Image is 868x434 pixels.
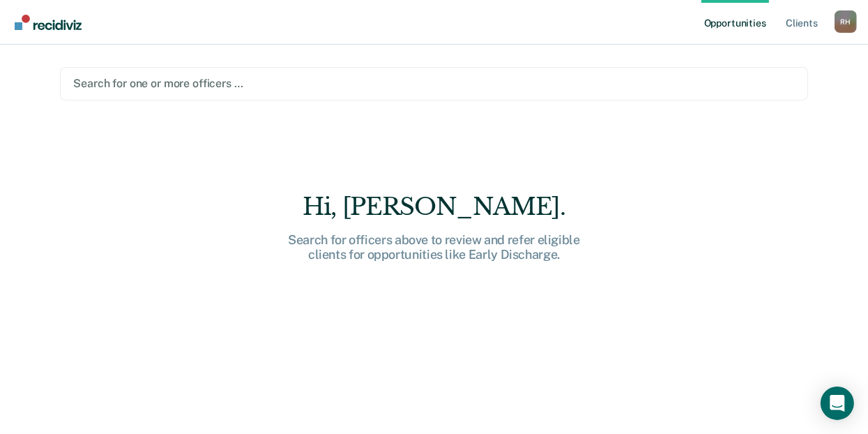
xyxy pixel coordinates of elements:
[835,10,857,33] button: Profile dropdown button
[835,10,857,33] div: R H
[821,387,854,420] div: Open Intercom Messenger
[15,15,82,30] img: Recidiviz
[211,232,657,262] div: Search for officers above to review and refer eligible clients for opportunities like Early Disch...
[211,193,657,221] div: Hi, [PERSON_NAME].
